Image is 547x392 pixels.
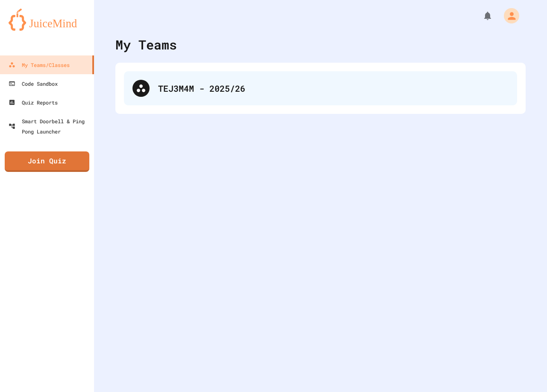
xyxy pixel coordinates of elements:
div: Smart Doorbell & Ping Pong Launcher [9,116,91,136]
div: Code Sandbox [9,78,58,89]
div: My Notifications [467,9,495,23]
div: TEJ3M4M - 2025/26 [158,82,509,95]
div: TEJ3M4M - 2025/26 [124,71,517,105]
div: My Teams [115,35,177,54]
img: logo-orange.svg [9,9,85,31]
a: Join Quiz [5,151,89,172]
div: Quiz Reports [9,97,58,107]
div: My Teams/Classes [9,60,70,70]
div: My Account [495,6,521,26]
